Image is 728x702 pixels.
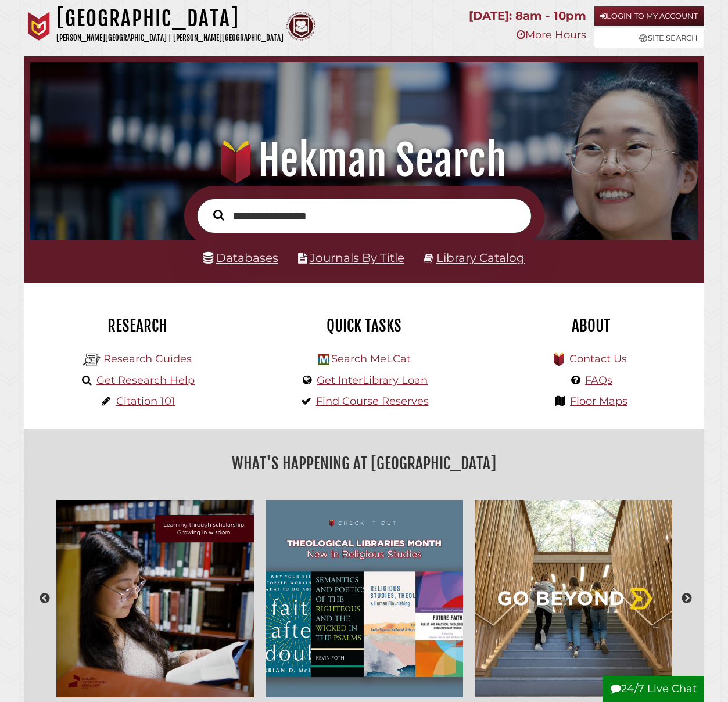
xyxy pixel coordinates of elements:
[39,593,51,604] button: Previous
[116,395,175,408] a: Citation 101
[469,6,586,26] p: [DATE]: 8am - 10pm
[317,374,428,387] a: Get InterLibrary Loan
[517,28,586,41] a: More Hours
[286,12,315,41] img: Calvin Theological Seminary
[203,251,278,265] a: Databases
[585,374,612,387] a: FAQs
[207,207,230,224] button: Search
[681,593,693,604] button: Next
[486,316,695,336] h2: About
[83,351,101,369] img: Hekman Library Logo
[24,12,53,41] img: Calvin University
[318,354,329,365] img: Hekman Library Logo
[570,395,627,408] a: Floor Maps
[103,352,192,365] a: Research Guides
[56,6,284,31] h1: [GEOGRAPHIC_DATA]
[310,251,404,265] a: Journals By Title
[41,135,687,186] h1: Hekman Search
[56,31,284,45] p: [PERSON_NAME][GEOGRAPHIC_DATA] | [PERSON_NAME][GEOGRAPHIC_DATA]
[260,316,469,336] h2: Quick Tasks
[331,352,411,365] a: Search MeLCat
[33,316,242,336] h2: Research
[316,395,429,408] a: Find Course Reserves
[436,251,525,265] a: Library Catalog
[594,6,704,26] a: Login to My Account
[33,450,695,477] h2: What's Happening at [GEOGRAPHIC_DATA]
[213,209,224,221] i: Search
[569,352,627,365] a: Contact Us
[594,28,704,48] a: Site Search
[96,374,195,387] a: Get Research Help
